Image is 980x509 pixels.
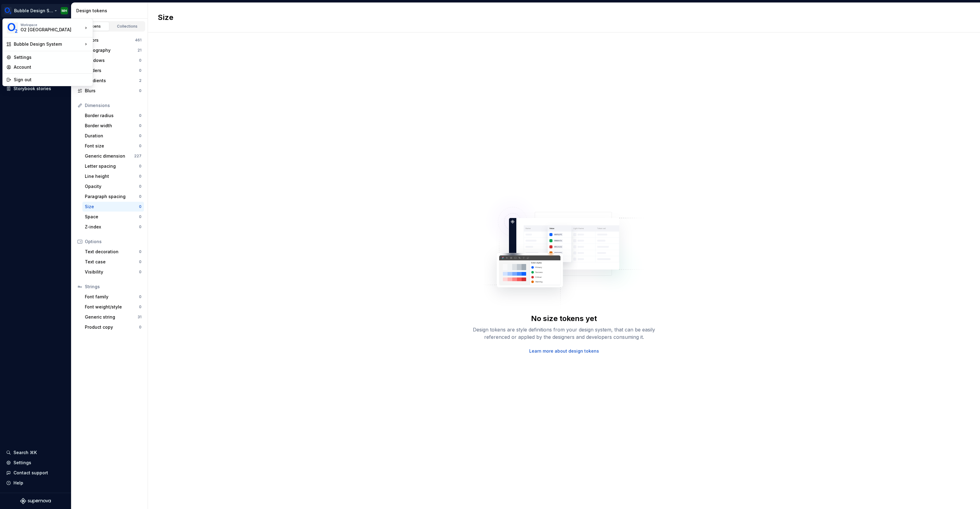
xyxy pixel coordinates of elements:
div: Settings [14,54,89,60]
img: 1a847f6c-1245-4c66-adf2-ab3a177fc91e.png [7,22,18,33]
div: O2 [GEOGRAPHIC_DATA] [21,27,73,33]
div: Account [14,64,89,70]
div: Workspace [21,23,83,27]
div: Sign out [14,77,89,83]
div: Bubble Design System [14,41,83,47]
